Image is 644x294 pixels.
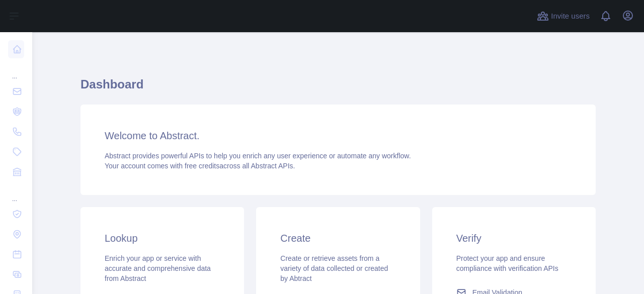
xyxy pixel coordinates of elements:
[105,152,411,160] span: Abstract provides powerful APIs to help you enrich any user experience or automate any workflow.
[551,11,590,22] span: Invite users
[105,254,211,282] span: Enrich your app or service with accurate and comprehensive data from Abstract
[8,183,24,203] div: ...
[280,231,395,245] h3: Create
[185,162,219,170] span: free credits
[8,60,24,80] div: ...
[535,8,592,24] button: Invite users
[456,231,572,245] h3: Verify
[105,231,220,245] h3: Lookup
[456,254,558,272] span: Protect your app and ensure compliance with verification APIs
[280,254,388,282] span: Create or retrieve assets from a variety of data collected or created by Abtract
[105,162,295,170] span: Your account comes with across all Abstract APIs.
[105,129,572,143] h3: Welcome to Abstract.
[80,76,596,101] h1: Dashboard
